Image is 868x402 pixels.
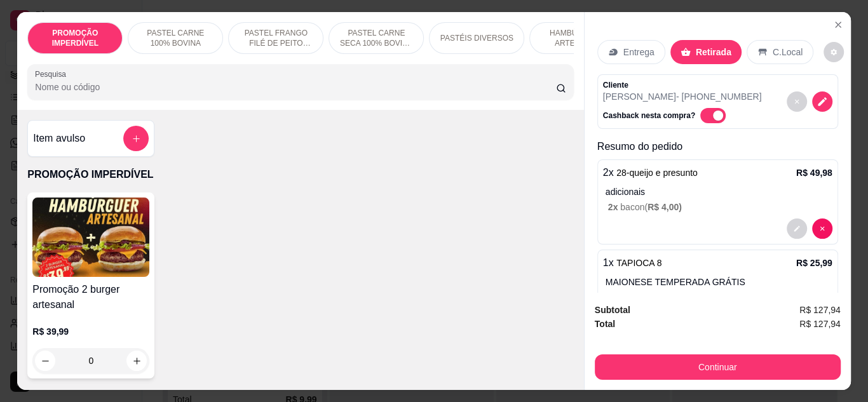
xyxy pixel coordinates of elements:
p: PASTEL CARNE SECA 100% BOVINA DESFIADA [339,28,413,48]
button: Continuar [595,354,841,380]
p: [PERSON_NAME] - [PHONE_NUMBER] [603,90,762,103]
button: Close [828,15,848,35]
span: 2 x [608,202,620,212]
p: Resumo do pedido [597,139,838,154]
button: decrease-product-quantity [812,91,832,112]
p: R$ 49,98 [796,166,832,179]
p: C.Local [773,46,803,58]
input: Pesquisa [35,81,556,93]
label: Pesquisa [35,69,71,79]
strong: Subtotal [595,305,630,315]
img: product-image [32,198,149,277]
p: R$ 39,99 [32,325,149,338]
span: R$ 0,00 ) [707,292,741,302]
button: decrease-product-quantity [787,218,807,239]
span: R$ 127,94 [799,317,841,331]
label: Automatic updates [700,108,731,123]
p: bacon ( [608,201,832,213]
p: Retirada [696,46,731,58]
p: 1 x [603,255,662,271]
button: decrease-product-quantity [812,218,832,239]
p: Entrega [623,46,654,58]
button: decrease-product-quantity [824,42,844,62]
span: R$ 127,94 [799,303,841,317]
button: add-separate-item [123,126,149,151]
p: MAIONESE TEMPERADA GRÁTIS [606,276,832,288]
p: PROMOÇÃO IMPERDÍVEL [27,167,574,182]
p: PASTEL FRANGO FILÉ DE PEITO DESFIADO [239,28,313,48]
strong: Total [595,319,615,329]
p: PROMOÇÃO IMPERDÍVEL [38,28,112,48]
p: 2 x [603,165,698,180]
p: PASTEL CARNE 100% BOVINA [139,28,212,48]
p: R$ 25,99 [796,257,832,269]
span: R$ 4,00 ) [648,202,682,212]
h4: Item avulso [33,131,85,146]
p: adicionais [606,185,832,198]
p: Cashback nesta compra? [603,111,695,121]
p: HAMBÚRGUER ARTESANAL [540,28,614,48]
span: 28-queijo e presunto [616,168,698,178]
span: 1 x [608,292,620,302]
p: Cliente [603,80,762,90]
span: TAPIOCA 8 [616,258,661,268]
h4: Promoção 2 burger artesanal [32,282,149,312]
p: PASTÉIS DIVERSOS [440,33,513,43]
button: decrease-product-quantity [787,91,807,112]
p: Maionese temperada ( [608,291,832,304]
